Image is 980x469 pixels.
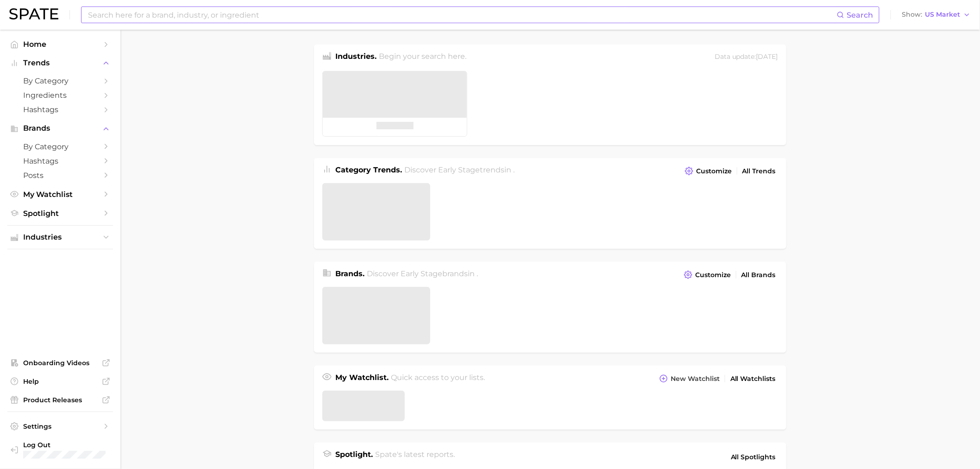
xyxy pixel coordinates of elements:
[657,372,722,385] button: New Watchlist
[23,377,97,386] span: Help
[7,356,113,370] a: Onboarding Videos
[902,12,923,17] span: Show
[23,40,97,49] span: Home
[7,102,113,117] a: Hashtags
[23,76,97,85] span: by Category
[740,165,778,177] a: All Trends
[695,271,731,279] span: Customize
[7,438,113,462] a: Log out. Currently logged in with e-mail lauren.alexander@emersongroup.com.
[671,375,720,383] span: New Watchlist
[683,165,734,177] button: Customize
[7,419,113,433] a: Settings
[742,167,776,175] span: All Trends
[847,11,873,19] span: Search
[7,154,113,168] a: Hashtags
[391,372,485,385] h2: Quick access to your lists.
[23,124,97,133] span: Brands
[7,206,113,221] a: Spotlight
[23,171,97,180] span: Posts
[23,190,97,199] span: My Watchlist
[335,372,389,385] h1: My Watchlist.
[728,373,778,385] a: All Watchlists
[7,37,113,51] a: Home
[7,139,113,154] a: by Category
[23,359,97,367] span: Onboarding Videos
[739,269,778,281] a: All Brands
[335,269,364,278] span: Brands .
[682,268,733,281] button: Customize
[7,121,113,135] button: Brands
[23,396,97,404] span: Product Releases
[87,7,837,23] input: Search here for a brand, industry, or ingredient
[405,165,515,174] span: Discover Early Stage trends in .
[731,451,776,463] span: All Spotlights
[23,233,97,241] span: Industries
[379,51,467,63] h2: Begin your search here.
[23,59,97,67] span: Trends
[715,51,778,63] div: Data update: [DATE]
[696,167,732,175] span: Customize
[7,168,113,183] a: Posts
[7,230,113,244] button: Industries
[7,88,113,102] a: Ingredients
[335,51,377,63] h1: Industries.
[376,449,455,465] h2: Spate's latest reports.
[7,56,113,70] button: Trends
[729,449,778,465] a: All Spotlights
[730,375,776,383] span: All Watchlists
[7,393,113,407] a: Product Releases
[367,269,478,278] span: Discover Early Stage brands in .
[23,441,148,449] span: Log Out
[900,9,973,21] button: ShowUS Market
[7,374,113,388] a: Help
[335,449,373,465] h1: Spotlight.
[23,142,97,151] span: by Category
[335,165,402,174] span: Category Trends .
[925,12,961,17] span: US Market
[23,422,97,431] span: Settings
[7,187,113,202] a: My Watchlist
[23,209,97,218] span: Spotlight
[23,105,97,114] span: Hashtags
[23,91,97,100] span: Ingredients
[7,74,113,88] a: by Category
[9,8,58,19] img: SPATE
[23,157,97,165] span: Hashtags
[741,271,776,279] span: All Brands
